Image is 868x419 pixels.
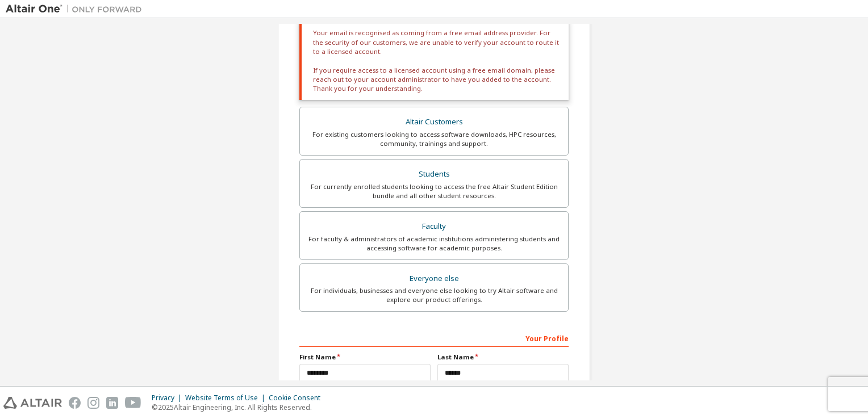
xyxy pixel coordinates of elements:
img: linkedin.svg [106,397,118,409]
img: Altair One [6,3,148,15]
div: Cookie Consent [269,393,327,403]
div: For currently enrolled students looking to access the free Altair Student Edition bundle and all ... [307,182,561,200]
div: For individuals, businesses and everyone else looking to try Altair software and explore our prod... [307,286,561,304]
p: © 2025 Altair Engineering, Inc. All Rights Reserved. [152,403,327,412]
div: For faculty & administrators of academic institutions administering students and accessing softwa... [307,234,561,253]
div: For existing customers looking to access software downloads, HPC resources, community, trainings ... [307,130,561,148]
label: First Name [299,353,431,362]
img: instagram.svg [87,397,99,409]
div: Your Profile [299,329,569,347]
div: Faculty [307,219,561,234]
div: Altair Customers [307,114,561,130]
img: youtube.svg [125,397,141,409]
div: Privacy [152,393,185,403]
div: Students [307,166,561,182]
label: Last Name [437,353,569,362]
div: Everyone else [307,271,561,287]
div: Your email is recognised as coming from a free email address provider. For the security of our cu... [299,22,569,100]
div: Website Terms of Use [185,393,269,403]
img: altair_logo.svg [3,397,62,409]
img: facebook.svg [69,397,81,409]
